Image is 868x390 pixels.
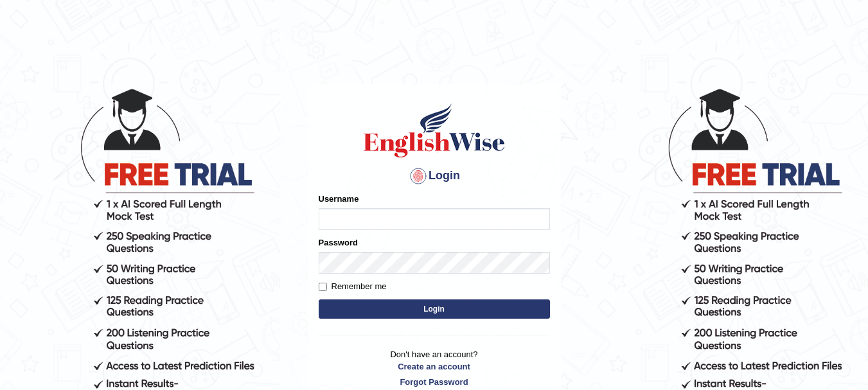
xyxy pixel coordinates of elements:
button: Login [319,299,550,319]
img: Logo of English Wise sign in for intelligent practice with AI [361,102,508,159]
a: Forgot Password [319,376,550,388]
input: Remember me [319,283,327,291]
label: Remember me [319,280,387,293]
label: Username [319,193,359,205]
label: Password [319,236,358,249]
a: Create an account [319,360,550,373]
p: Don't have an account? [319,348,550,388]
h4: Login [319,166,550,186]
